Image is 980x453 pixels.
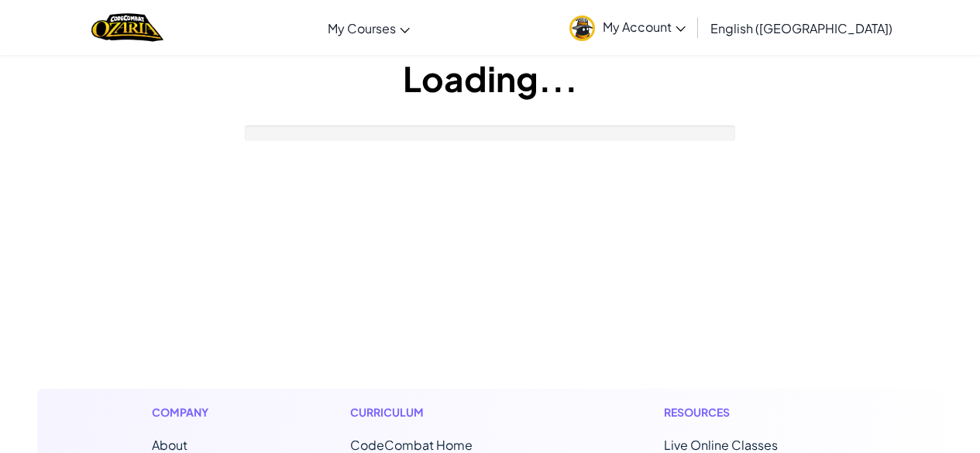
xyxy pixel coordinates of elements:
[328,20,396,36] span: My Courses
[91,12,163,43] a: Ozaria by CodeCombat logo
[152,404,224,420] h1: Company
[603,19,686,35] span: My Account
[703,7,900,49] a: English ([GEOGRAPHIC_DATA])
[664,437,778,453] a: Live Online Classes
[664,404,829,420] h1: Resources
[710,20,892,36] span: English ([GEOGRAPHIC_DATA])
[350,404,538,420] h1: Curriculum
[91,12,163,43] img: Home
[562,3,693,52] a: My Account
[152,437,187,453] a: About
[320,7,418,49] a: My Courses
[350,437,473,453] span: CodeCombat Home
[569,15,595,41] img: avatar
